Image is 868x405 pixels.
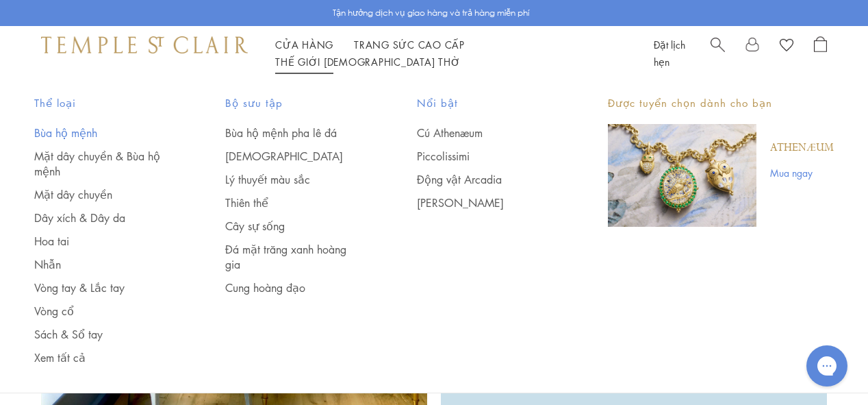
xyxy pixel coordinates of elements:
font: [PERSON_NAME] [417,195,504,210]
a: Mặt dây chuyền [34,187,170,202]
a: Sách & Sổ tay [34,327,170,342]
a: Lý thuyết màu sắc [225,172,361,187]
font: Tận hưởng dịch vụ giao hàng và trả hàng miễn phí [333,8,529,18]
font: Nổi bật [417,96,458,110]
font: Bộ sưu tập [225,96,283,110]
font: Mặt dây chuyền [34,187,112,202]
font: Cửa hàng [275,38,333,51]
font: Thể loại [34,96,76,110]
font: Vòng tay & Lắc tay [34,280,125,295]
a: Cây sự sống [225,219,361,234]
a: Athenæum [770,140,834,156]
font: Trang sức cao cấp [354,38,465,51]
a: Mua ngay [770,165,834,180]
font: Cú Athenæum [417,125,483,140]
font: Athenæum [770,140,834,155]
font: Bùa hộ mệnh pha lê đá [225,125,337,140]
a: Bùa hộ mệnh [34,125,170,140]
font: Hoa tai [34,234,69,249]
font: Cung hoàng đạo [225,280,305,295]
font: Đá mặt trăng xanh hoàng gia [225,242,346,272]
a: Cú Athenæum [417,125,553,140]
a: Bùa hộ mệnh pha lê đá [225,125,361,140]
font: Mặt dây chuyền & Bùa hộ mệnh [34,149,160,179]
font: Nhẫn [34,257,61,272]
font: Dây xích & Dây da [34,210,125,225]
font: Sách & Sổ tay [34,327,103,342]
a: Thiên thể [225,195,361,210]
nav: Điều hướng chính [275,36,623,71]
font: [DEMOGRAPHIC_DATA] [225,149,343,164]
a: Vòng tay & Lắc tay [34,280,170,295]
font: Bùa hộ mệnh [34,125,97,140]
a: Cửa hàngCửa hàng [275,38,333,51]
img: Đền thờ St. Clair [41,36,248,53]
a: Xem tất cả [34,350,170,365]
a: Xem danh sách mong muốn [780,36,793,57]
font: Cây sự sống [225,219,285,234]
font: Vòng cổ [34,304,74,319]
a: Mặt dây chuyền & Bùa hộ mệnh [34,149,170,179]
a: [DEMOGRAPHIC_DATA] [225,149,361,164]
a: Dây xích & Dây da [34,210,170,225]
font: Piccolissimi [417,149,470,164]
a: Tìm kiếm [711,36,725,71]
a: Mở túi mua sắm [814,36,827,71]
font: Thế giới [DEMOGRAPHIC_DATA] thờ [275,55,460,69]
a: Hoa tai [34,234,170,249]
font: Mua ngay [770,166,813,180]
iframe: Gorgias trò chuyện trực tiếp messenger [800,341,854,391]
a: Cung hoàng đạo [225,280,361,295]
a: Động vật Arcadia [417,172,553,187]
a: [PERSON_NAME] [417,195,553,210]
a: Đặt lịch hẹn [654,38,685,69]
font: Xem tất cả [34,350,86,365]
a: Nhẫn [34,257,170,272]
font: Động vật Arcadia [417,172,502,187]
a: Đá mặt trăng xanh hoàng gia [225,242,361,272]
a: Piccolissimi [417,149,553,164]
a: Thế giới [DEMOGRAPHIC_DATA] thờThế giới [DEMOGRAPHIC_DATA] thờ [275,55,460,69]
font: Lý thuyết màu sắc [225,172,310,187]
a: Trang sức cao cấpTrang sức cao cấp [354,38,465,51]
font: Thiên thể [225,195,268,210]
a: Vòng cổ [34,304,170,319]
font: Được tuyển chọn dành cho bạn [608,96,772,110]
